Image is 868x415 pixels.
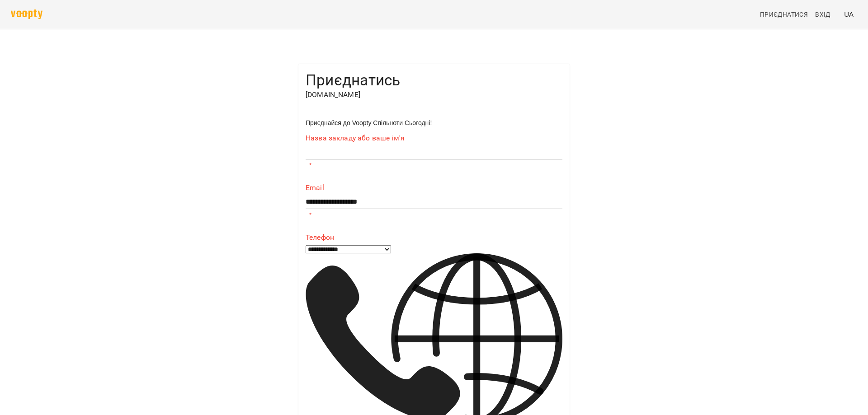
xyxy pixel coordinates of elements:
span: Вхід [815,9,830,20]
label: Телефон [306,234,562,241]
img: voopty.png [11,9,42,19]
label: Назва закладу або ваше ім'я [306,135,562,142]
a: Вхід [811,6,840,23]
span: UA [844,9,854,19]
a: Приєднатися [756,6,811,23]
select: Phone number country [306,245,391,253]
p: [DOMAIN_NAME] [306,89,562,100]
button: UA [840,6,857,23]
h4: Приєднатись [306,71,562,89]
span: Приєднатися [760,9,808,20]
label: Email [306,184,562,191]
